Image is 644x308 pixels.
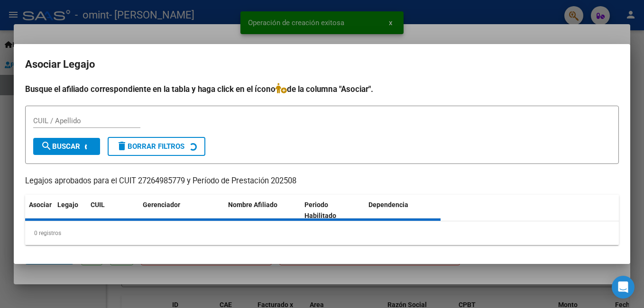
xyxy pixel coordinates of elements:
button: Buscar [33,138,100,155]
span: Legajo [57,201,78,208]
span: Borrar Filtros [116,142,184,151]
datatable-header-cell: Dependencia [365,195,441,226]
mat-icon: search [41,140,52,152]
datatable-header-cell: Gerenciador [139,195,224,226]
span: Dependencia [368,201,408,208]
datatable-header-cell: CUIL [87,195,139,226]
mat-icon: delete [116,140,128,152]
div: 0 registros [25,221,619,245]
datatable-header-cell: Periodo Habilitado [301,195,365,226]
h4: Busque el afiliado correspondiente en la tabla y haga click en el ícono de la columna "Asociar". [25,83,619,95]
span: CUIL [91,201,105,208]
p: Legajos aprobados para el CUIT 27264985779 y Período de Prestación 202508 [25,175,619,187]
h2: Asociar Legajo [25,55,619,73]
datatable-header-cell: Asociar [25,195,54,226]
div: Open Intercom Messenger [612,276,635,299]
span: Nombre Afiliado [228,201,277,208]
span: Asociar [29,201,52,208]
span: Gerenciador [143,201,180,208]
datatable-header-cell: Nombre Afiliado [224,195,301,226]
datatable-header-cell: Legajo [54,195,87,226]
span: Buscar [41,142,80,151]
button: Borrar Filtros [108,137,205,156]
span: Periodo Habilitado [304,201,336,219]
